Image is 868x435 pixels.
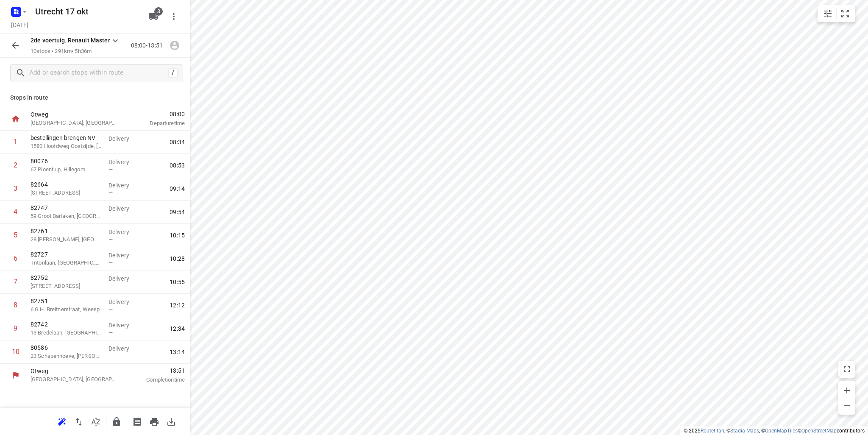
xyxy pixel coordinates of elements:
div: 5 [14,231,17,239]
input: Add or search stops within route [29,67,168,80]
span: Sort by time window [87,417,104,425]
a: OpenStreetMap [801,428,837,434]
span: 09:14 [170,184,185,193]
span: 13:51 [129,366,185,375]
span: 3 [154,7,163,16]
p: [GEOGRAPHIC_DATA], [GEOGRAPHIC_DATA] [31,375,119,384]
span: 08:00 [129,110,185,118]
div: / [168,68,178,78]
div: 9 [14,324,17,332]
li: © 2025 , © , © © contributors [684,428,865,434]
p: Delivery [108,181,140,190]
p: 80076 [31,157,102,165]
span: 10:28 [170,254,185,263]
span: — [108,329,113,336]
p: Departure time [129,119,185,128]
p: Delivery [108,158,140,166]
p: 67 Pioentulp, Hillegom [31,165,102,174]
a: OpenMapTiles [765,428,798,434]
span: Print shipping labels [129,417,146,425]
a: Routetitan [701,428,724,434]
p: Tritonlaan, Heerhugowaard [31,259,102,267]
div: 1 [14,138,17,146]
p: 08:00-13:51 [131,41,166,50]
div: 3 [14,184,17,192]
p: 10 stops • 291km • 5h36m [31,47,120,56]
span: 12:12 [170,301,185,310]
div: 10 [12,348,19,356]
p: 82742 [31,320,102,329]
span: 08:34 [170,138,185,146]
span: Assign driver [166,41,183,49]
span: Download route [163,417,180,425]
p: 28 Anna van Hogendorpland, Heerhugowaard [31,235,102,244]
p: 23 Schapenhoeve, [PERSON_NAME] [31,352,102,360]
p: Delivery [108,344,140,353]
span: 08:53 [170,161,185,170]
p: 80586 [31,343,102,352]
p: 59 Groot Barlaken, Heiloo [31,212,102,220]
p: 186 Heerenweg, Barsingerhorn [31,282,102,290]
p: 82727 [31,250,102,259]
span: — [108,259,113,266]
p: 1580 Hoofdweg Oostzijde, Nieuw-Vennep [31,142,102,151]
p: [STREET_ADDRESS] [31,189,102,197]
span: 12:34 [170,324,185,333]
h5: Utrecht 17 okt [32,5,142,18]
p: 2de voertuig, Renault Master [31,36,110,45]
p: Otweg [31,367,119,375]
span: 10:55 [170,278,185,286]
div: 8 [14,301,17,309]
p: Delivery [108,134,140,143]
p: 82664 [31,180,102,189]
span: Reverse route [70,417,87,425]
p: 82751 [31,297,102,305]
p: Delivery [108,298,140,306]
p: 82747 [31,204,102,212]
p: Delivery [108,274,140,283]
p: Delivery [108,204,140,213]
span: — [108,213,113,219]
button: Map settings [819,5,836,22]
span: — [108,306,113,312]
span: — [108,166,113,173]
button: Fit zoom [837,5,854,22]
p: 82761 [31,227,102,235]
span: — [108,143,113,149]
p: 13 Bredelaan, [GEOGRAPHIC_DATA] [31,329,102,337]
p: Otweg [31,110,119,119]
p: 6 G.H. Breitnerstraat, Weesp [31,305,102,314]
h5: Project date [8,20,32,30]
p: Delivery [108,321,140,329]
span: — [108,353,113,359]
div: 2 [14,161,17,169]
span: — [108,283,113,289]
div: 7 [14,278,17,286]
span: 09:54 [170,208,185,216]
a: Stadia Maps [730,428,759,434]
p: bestellingen brengen NV [31,134,102,142]
div: 4 [14,208,17,216]
p: Delivery [108,228,140,236]
span: 13:14 [170,348,185,356]
span: — [108,190,113,196]
p: 82752 [31,273,102,282]
button: 3 [145,8,162,25]
p: Completion time [129,376,185,384]
div: small contained button group [818,5,855,22]
div: 6 [14,254,17,262]
span: 10:15 [170,231,185,240]
p: Delivery [108,251,140,259]
span: Reoptimize route [53,417,70,425]
button: More [165,8,182,25]
p: [GEOGRAPHIC_DATA], [GEOGRAPHIC_DATA] [31,119,119,127]
span: Print route [146,417,163,425]
p: Stops in route [10,93,180,102]
span: — [108,236,113,243]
